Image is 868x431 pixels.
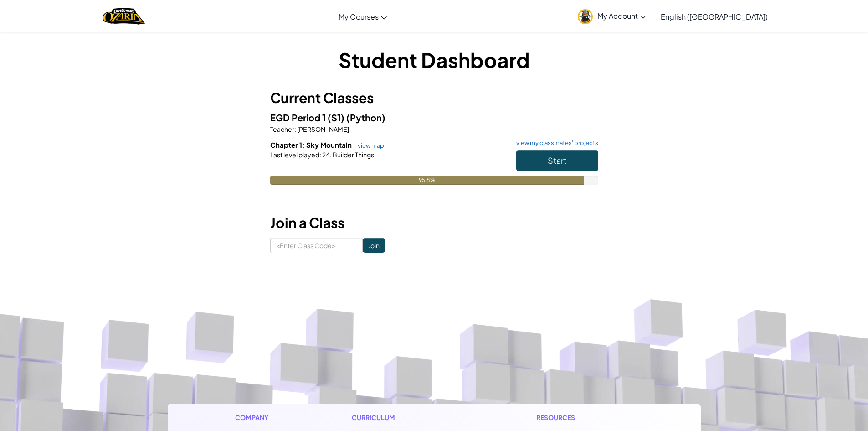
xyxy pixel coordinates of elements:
[512,140,598,146] a: view my classmates' projects
[270,125,294,133] span: Teacher
[339,12,379,21] span: My Courses
[656,4,772,29] a: English ([GEOGRAPHIC_DATA])
[270,151,319,159] span: Last level played
[270,176,585,185] div: 95.8%
[573,2,651,31] a: My Account
[319,151,321,159] span: :
[235,413,277,422] h1: Company
[270,88,598,108] h3: Current Classes
[270,238,363,253] input: <Enter Class Code>
[536,413,633,422] h1: Resources
[661,12,768,21] span: English ([GEOGRAPHIC_DATA])
[353,142,384,149] a: view map
[103,7,145,26] a: Ozaria by CodeCombat logo
[578,9,593,24] img: avatar
[270,46,598,74] h1: Student Dashboard
[321,151,332,159] span: 24.
[346,112,385,123] span: (Python)
[334,4,391,29] a: My Courses
[294,125,296,133] span: :
[270,112,346,123] span: EGD Period 1 (S1)
[352,413,462,422] h1: Curriculum
[270,213,598,233] h3: Join a Class
[363,238,385,253] input: Join
[103,7,145,26] img: Home
[548,155,567,166] span: Start
[270,140,353,149] span: Chapter 1: Sky Mountain
[296,125,349,133] span: [PERSON_NAME]
[332,151,374,159] span: Builder Things
[597,11,646,21] span: My Account
[516,150,598,171] button: Start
